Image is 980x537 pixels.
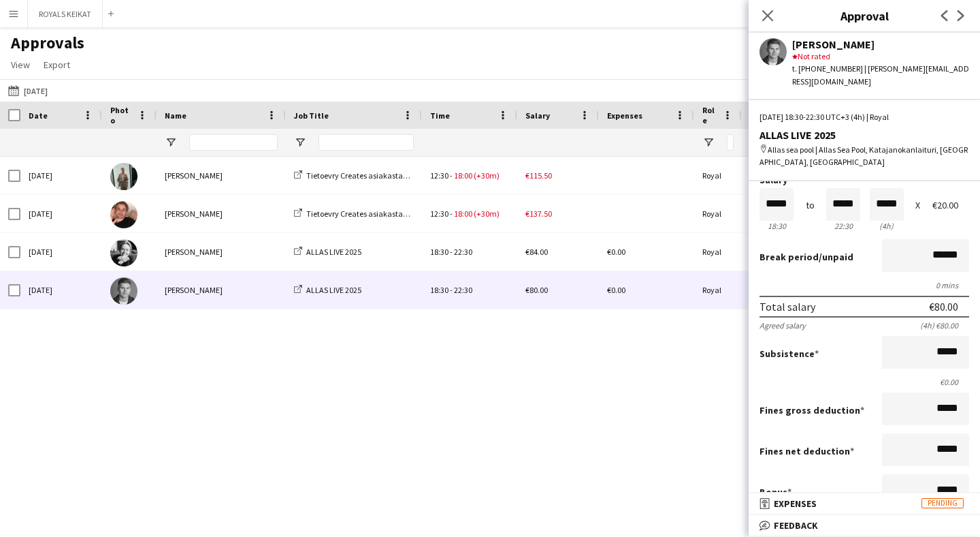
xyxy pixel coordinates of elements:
[474,170,500,181] span: (+30m)
[607,110,642,121] span: Expenses
[20,195,102,232] div: [DATE]
[826,221,860,231] div: 22:30
[306,247,361,257] span: ALLAS LIVE 2025
[759,129,969,141] div: ALLAS LIVE 2025
[749,493,980,514] mat-expansion-panel-header: ExpensesPending
[430,247,448,257] span: 18:30
[759,404,864,416] label: Fines gross deduction
[165,136,177,149] button: Open Filter Menu
[759,251,819,263] span: Break period
[792,50,969,63] div: Not rated
[759,445,854,457] label: Fines net deduction
[306,170,436,181] span: Tietoevry Creates asiakastapahtuma
[759,221,794,231] div: 18:30
[157,157,286,194] div: [PERSON_NAME]
[702,136,715,149] button: Open Filter Menu
[110,201,137,228] img: Felix Hellner
[694,233,742,271] div: Royal
[759,280,969,290] div: 0 mins
[450,285,453,295] span: -
[110,163,137,190] img: Emil Peltonen
[774,519,818,532] span: Feedback
[749,515,980,536] mat-expansion-panel-header: Feedback
[525,285,548,295] span: €80.00
[454,170,472,181] span: 18:00
[474,209,500,219] span: (+30m)
[454,209,472,219] span: 18:00
[742,233,878,271] div: Allas sea pool
[5,56,35,74] a: View
[742,157,878,194] div: Tiivistämö
[28,1,103,27] button: ROYALS KEIKAT
[38,56,76,74] a: Export
[792,38,969,50] div: [PERSON_NAME]
[454,285,472,295] span: 22:30
[110,239,137,266] img: Reetta Kinnarinen
[318,134,414,151] input: Job Title Filter Input
[430,285,448,295] span: 18:30
[759,320,806,331] div: Agreed salary
[694,195,742,232] div: Royal
[189,134,278,151] input: Name Filter Input
[294,136,306,149] button: Open Filter Menu
[306,285,361,295] span: ALLAS LIVE 2025
[430,209,448,219] span: 12:30
[294,110,329,121] span: Job Title
[694,271,742,309] div: Royal
[759,175,969,185] label: Salary
[5,82,50,99] button: [DATE]
[932,200,969,211] div: €20.00
[774,497,817,510] span: Expenses
[915,200,920,211] div: X
[929,300,958,313] div: €80.00
[525,110,550,121] span: Salary
[921,498,964,508] span: Pending
[759,348,819,360] label: Subsistence
[165,110,186,121] span: Name
[20,271,102,309] div: [DATE]
[294,285,361,295] a: ALLAS LIVE 2025
[759,486,791,498] label: Bonus
[20,233,102,271] div: [DATE]
[694,157,742,194] div: Royal
[11,59,30,71] span: View
[29,110,48,121] span: Date
[727,134,734,151] input: Role Filter Input
[450,170,453,181] span: -
[44,59,70,71] span: Export
[450,247,453,257] span: -
[450,209,453,219] span: -
[702,105,717,125] span: Role
[454,247,472,257] span: 22:30
[430,170,448,181] span: 12:30
[759,377,969,387] div: €0.00
[759,251,853,263] label: /unpaid
[110,105,132,125] span: Photo
[430,110,450,121] span: Time
[759,300,815,313] div: Total salary
[759,144,969,168] div: Allas sea pool | Allas Sea Pool, Katajanokanlaituri, [GEOGRAPHIC_DATA], [GEOGRAPHIC_DATA]
[607,285,625,295] span: €0.00
[110,277,137,305] img: Mathias Munsterhjelm
[806,200,815,211] div: to
[759,111,969,123] div: [DATE] 18:30-22:30 UTC+3 (4h) | Royal
[749,7,980,25] h3: Approval
[294,209,436,219] a: Tietoevry Creates asiakastapahtuma
[607,247,625,257] span: €0.00
[157,195,286,232] div: [PERSON_NAME]
[742,271,878,309] div: Allas sea pool
[157,233,286,271] div: [PERSON_NAME]
[294,247,361,257] a: ALLAS LIVE 2025
[792,63,969,87] div: t. [PHONE_NUMBER] | [PERSON_NAME][EMAIL_ADDRESS][DOMAIN_NAME]
[525,209,552,219] span: €137.50
[525,247,548,257] span: €84.00
[294,170,436,181] a: Tietoevry Creates asiakastapahtuma
[742,195,878,232] div: Tiivistämö
[157,271,286,309] div: [PERSON_NAME]
[306,209,436,219] span: Tietoevry Creates asiakastapahtuma
[870,221,904,231] div: 4h
[20,157,102,194] div: [DATE]
[525,170,552,181] span: €115.50
[920,320,969,331] div: (4h) €80.00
